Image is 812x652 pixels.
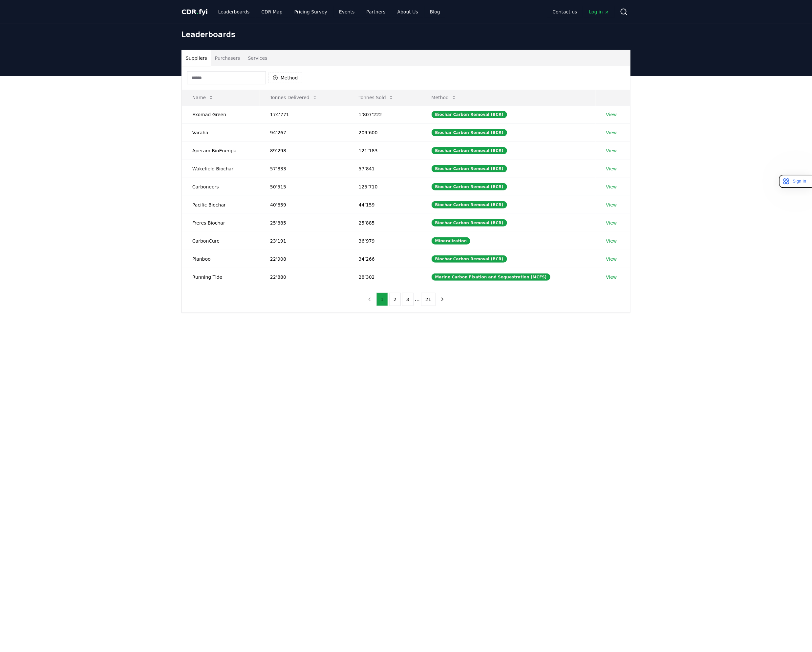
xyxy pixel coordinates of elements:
[182,196,260,214] td: Pacific Biochar
[182,8,208,16] span: CDR fyi
[432,183,507,190] div: Biochar Carbon Removal (BCR)
[353,91,399,104] button: Tonnes Sold
[425,6,445,18] a: Blog
[432,255,507,263] div: Biochar Carbon Removal (BCR)
[584,6,615,18] a: Log in
[348,196,421,214] td: 44’159
[421,293,436,306] button: 21
[348,268,421,286] td: 28’302
[392,6,423,18] a: About Us
[182,105,260,123] td: Exomad Green
[211,50,244,66] button: Purchasers
[260,268,348,286] td: 22’880
[260,160,348,178] td: 57’833
[334,6,360,18] a: Events
[182,232,260,250] td: CarbonCure
[197,8,199,16] span: .
[213,6,255,18] a: Leaderboards
[260,196,348,214] td: 40’659
[260,214,348,232] td: 25’885
[589,9,609,15] span: Log in
[606,256,617,262] a: View
[432,201,507,208] div: Biochar Carbon Removal (BCR)
[182,29,630,39] h1: Leaderboards
[432,111,507,118] div: Biochar Carbon Removal (BCR)
[348,123,421,141] td: 209’600
[182,268,260,286] td: Running Tide
[606,147,617,154] a: View
[606,184,617,190] a: View
[182,214,260,232] td: Freres Biochar
[432,147,507,154] div: Biochar Carbon Removal (BCR)
[213,6,445,18] nav: Main
[182,178,260,196] td: Carboneers
[606,274,617,280] a: View
[606,220,617,226] a: View
[268,73,302,83] button: Method
[260,141,348,160] td: 89’298
[432,237,471,245] div: Mineralization
[432,219,507,227] div: Biochar Carbon Removal (BCR)
[244,50,271,66] button: Services
[260,232,348,250] td: 23’191
[606,238,617,244] a: View
[260,105,348,123] td: 174’771
[432,129,507,136] div: Biochar Carbon Removal (BCR)
[348,105,421,123] td: 1’807’222
[415,295,420,303] li: ...
[256,6,288,18] a: CDR Map
[265,91,323,104] button: Tonnes Delivered
[547,6,583,18] a: Contact us
[389,293,401,306] button: 2
[260,178,348,196] td: 50’515
[432,165,507,172] div: Biochar Carbon Removal (BCR)
[606,165,617,172] a: View
[426,91,462,104] button: Method
[182,160,260,178] td: Wakefield Biochar
[182,123,260,141] td: Varaha
[348,141,421,160] td: 121’183
[606,111,617,118] a: View
[376,293,388,306] button: 1
[182,141,260,160] td: Aperam BioEnergia
[289,6,332,18] a: Pricing Survey
[402,293,414,306] button: 3
[348,178,421,196] td: 125’710
[260,250,348,268] td: 22’908
[348,232,421,250] td: 36’979
[182,50,211,66] button: Suppliers
[437,293,448,306] button: next page
[361,6,391,18] a: Partners
[187,91,219,104] button: Name
[606,202,617,208] a: View
[348,250,421,268] td: 34’266
[547,6,615,18] nav: Main
[182,250,260,268] td: Planboo
[348,214,421,232] td: 25’885
[432,273,550,281] div: Marine Carbon Fixation and Sequestration (MCFS)
[348,160,421,178] td: 57’841
[260,123,348,141] td: 94’267
[606,129,617,136] a: View
[182,7,208,16] a: CDR.fyi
